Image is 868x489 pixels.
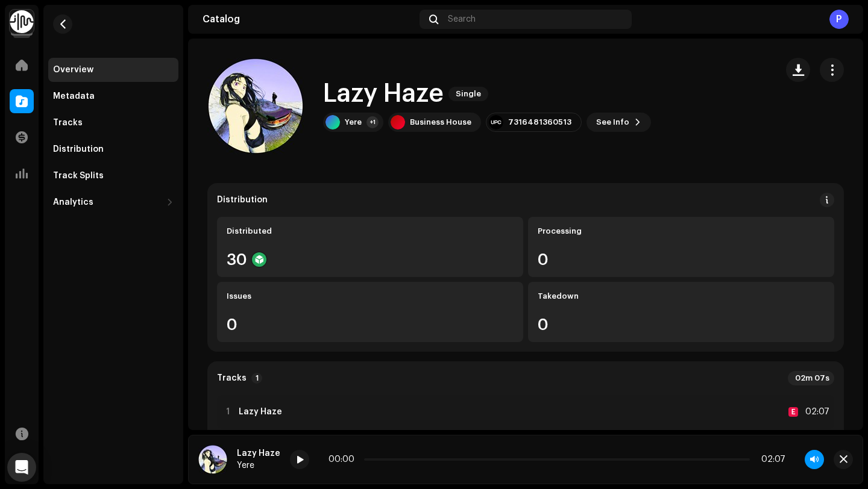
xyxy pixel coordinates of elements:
[237,461,280,470] div: Yere
[237,449,280,458] div: Lazy Haze
[53,65,93,75] div: Overview
[239,407,282,417] strong: Lazy Haze
[217,373,247,383] strong: Tracks
[227,291,514,301] div: Issues
[587,113,651,132] button: See Info
[227,226,514,236] div: Distributed
[538,226,825,236] div: Processing
[829,10,849,29] div: P
[48,84,178,108] re-m-nav-item: Metadata
[345,117,362,127] div: Yere
[198,445,227,474] img: 3b071a0f-c4a4-4cbd-a777-87c8e9bb4081
[366,116,379,128] div: +1
[48,111,178,135] re-m-nav-item: Tracks
[53,198,93,207] div: Analytics
[448,87,488,101] span: Single
[251,373,262,384] p-badge: 1
[48,164,178,188] re-m-nav-item: Track Splits
[323,80,444,108] h1: Lazy Haze
[755,455,785,464] div: 02:07
[203,14,415,24] div: Catalog
[48,190,178,214] re-m-nav-dropdown: Analytics
[48,58,178,82] re-m-nav-item: Overview
[538,291,825,301] div: Takedown
[53,171,104,181] div: Track Splits
[217,195,268,205] div: Distribution
[7,453,36,482] div: Open Intercom Messenger
[596,110,629,134] span: See Info
[329,455,359,464] div: 00:00
[10,10,34,34] img: 0f74c21f-6d1c-4dbc-9196-dbddad53419e
[410,117,471,127] div: Business House
[48,137,178,161] re-m-nav-item: Distribution
[53,92,95,101] div: Metadata
[788,407,798,417] div: E
[788,371,834,385] div: 02m 07s
[53,118,83,128] div: Tracks
[508,117,571,127] div: 7316481360513
[53,145,104,154] div: Distribution
[448,14,476,24] span: Search
[803,405,829,419] div: 02:07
